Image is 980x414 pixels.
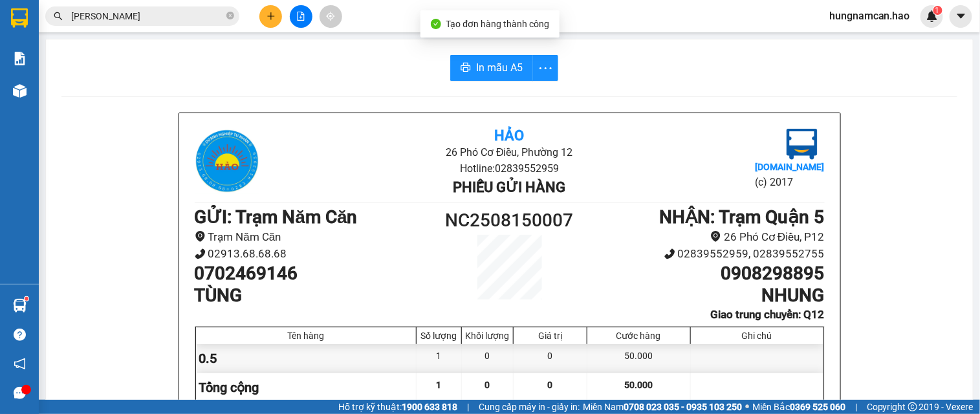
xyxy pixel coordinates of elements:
button: file-add [290,5,312,28]
img: logo.jpg [195,129,259,193]
li: (c) 2017 [755,174,824,190]
div: 0.5 [196,344,417,373]
sup: 1 [933,6,942,15]
div: 1 [417,344,462,373]
img: icon-new-feature [926,10,938,22]
span: printer [461,62,471,74]
div: 50.000 [587,344,690,373]
span: message [14,387,26,399]
button: caret-down [950,5,972,28]
span: phone [664,248,675,259]
b: Giao trung chuyển: Q12 [711,308,825,321]
span: Hỗ trợ kỹ thuật: [338,400,457,414]
b: Hảo [494,127,524,144]
span: Miền Bắc [752,400,845,414]
span: | [467,400,469,414]
span: copyright [908,402,917,411]
div: Ghi chú [694,331,820,341]
b: [DOMAIN_NAME] [755,162,824,172]
div: Số lượng [420,331,458,341]
b: GỬI : Trạm Năm Căn [195,206,358,228]
span: environment [710,231,721,242]
span: | [855,400,857,414]
button: aim [320,5,342,28]
img: warehouse-icon [13,299,27,312]
span: close-circle [226,10,234,23]
span: more [533,60,558,76]
div: Giá trị [517,331,583,341]
span: In mẫu A5 [476,60,523,76]
span: environment [195,231,206,242]
li: 26 Phó Cơ Điều, Phường 12 [121,32,541,48]
span: caret-down [955,10,967,22]
div: Khối lượng [465,331,510,341]
span: close-circle [226,12,234,19]
sup: 1 [25,297,28,301]
div: 0 [514,344,587,373]
b: Phiếu gửi hàng [453,179,565,195]
li: 26 Phó Cơ Điều, Phường 12 [299,144,719,160]
li: Hotline: 02839552959 [121,48,541,64]
img: logo.jpg [787,129,818,160]
li: Hotline: 02839552959 [299,160,719,177]
div: Tên hàng [199,331,413,341]
img: solution-icon [13,52,27,65]
span: Miền Nam [583,400,742,414]
h1: 0908298895 [588,263,824,285]
button: printerIn mẫu A5 [450,55,533,81]
strong: 1900 633 818 [402,402,457,412]
span: search [54,12,63,21]
span: file-add [296,12,305,21]
img: logo-vxr [11,8,28,28]
strong: 0708 023 035 - 0935 103 250 [624,402,742,412]
button: more [532,55,558,81]
span: phone [195,248,206,259]
img: warehouse-icon [13,84,27,98]
strong: 0369 525 060 [790,402,845,412]
span: notification [14,358,26,370]
span: plus [267,12,276,21]
li: 02839552959, 02839552755 [588,245,824,263]
h1: TÙNG [195,285,431,307]
div: 0 [462,344,514,373]
input: Tìm tên, số ĐT hoặc mã đơn [71,9,224,23]
span: 1 [437,380,442,390]
h1: 0702469146 [195,263,431,285]
span: hungnamcan.hao [819,8,920,24]
span: ⚪️ [745,404,749,409]
span: Tạo đơn hàng thành công [446,19,550,29]
img: logo.jpg [16,16,81,81]
li: Trạm Năm Căn [195,228,431,246]
b: NHẬN : Trạm Quận 5 [660,206,825,228]
div: Cước hàng [591,331,686,341]
li: 02913.68.68.68 [195,245,431,263]
b: GỬI : Trạm Năm Căn [16,94,179,115]
span: 0 [485,380,490,390]
span: Cung cấp máy in - giấy in: [479,400,580,414]
h1: NHUNG [588,285,824,307]
span: 0 [548,380,553,390]
button: plus [259,5,282,28]
h1: NC2508150007 [431,206,589,235]
li: 26 Phó Cơ Điều, P12 [588,228,824,246]
span: Tổng cộng [199,380,259,395]
span: 1 [935,6,940,15]
span: check-circle [431,19,441,29]
span: 50.000 [624,380,653,390]
span: question-circle [14,329,26,341]
span: aim [326,12,335,21]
